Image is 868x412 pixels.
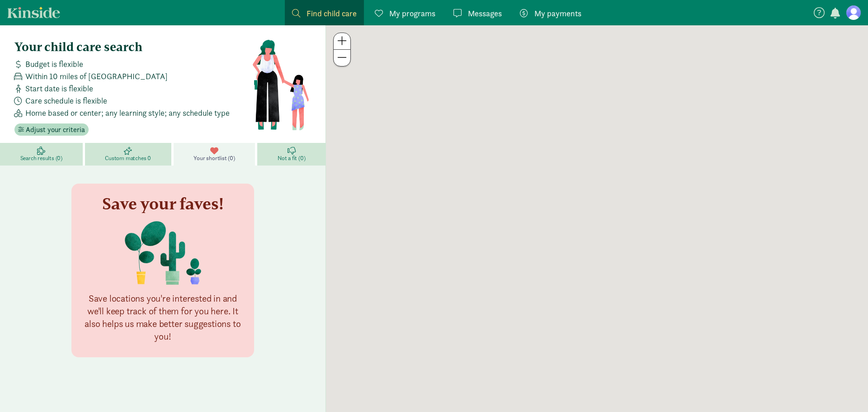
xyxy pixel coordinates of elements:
[105,155,151,162] span: Custom matches 0
[534,7,581,19] span: My payments
[14,40,252,54] h4: Your child care search
[307,7,357,19] span: Find child care
[174,143,258,166] a: Your shortlist (0)
[257,143,325,166] a: Not a fit (0)
[25,95,107,107] span: Care schedule is flexible
[26,124,85,135] span: Adjust your criteria
[7,7,60,18] a: Kinside
[25,58,83,70] span: Budget is flexible
[85,143,174,166] a: Custom matches 0
[25,107,230,119] span: Home based or center; any learning style; any schedule type
[82,292,243,343] p: Save locations you're interested in and we'll keep track of them for you here. It also helps us m...
[193,155,235,162] span: Your shortlist (0)
[102,194,224,213] h3: Save your faves!
[25,82,93,95] span: Start date is flexible
[278,155,305,162] span: Not a fit (0)
[389,7,435,19] span: My programs
[468,7,502,19] span: Messages
[25,70,168,82] span: Within 10 miles of [GEOGRAPHIC_DATA]
[20,155,62,162] span: Search results (0)
[14,123,89,136] button: Adjust your criteria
